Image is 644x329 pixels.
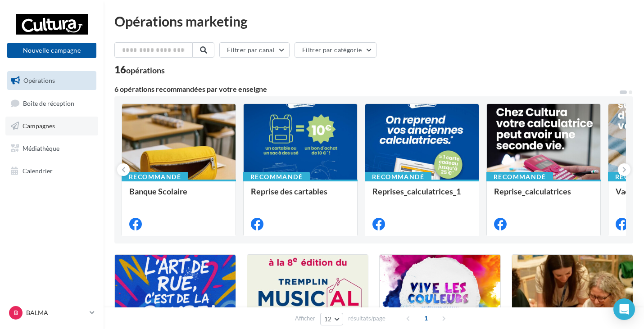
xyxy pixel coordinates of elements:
[23,167,53,174] span: Calendrier
[419,311,433,325] span: 1
[295,42,376,58] button: Filtrer par catégorie
[5,117,98,135] a: Campagnes
[348,314,385,323] span: résultats/page
[251,186,327,196] span: Reprise des cartables
[14,308,18,317] span: B
[243,172,310,182] div: Recommandé
[365,172,431,182] div: Recommandé
[26,308,86,317] p: BALMA
[320,313,343,325] button: 12
[324,315,332,323] span: 12
[7,43,96,58] button: Nouvelle campagne
[219,42,290,58] button: Filtrer par canal
[23,144,59,152] span: Médiathèque
[5,71,98,90] a: Opérations
[5,139,98,158] a: Médiathèque
[114,65,165,75] div: 16
[295,314,315,323] span: Afficher
[5,162,98,180] a: Calendrier
[494,186,571,196] span: Reprise_calculatrices
[23,77,55,84] span: Opérations
[23,122,55,130] span: Campagnes
[372,186,461,196] span: Reprises_calculatrices_1
[486,172,553,182] div: Recommandé
[122,172,188,182] div: Recommandé
[5,94,98,113] a: Boîte de réception
[7,304,96,321] a: B BALMA
[114,14,633,28] div: Opérations marketing
[23,99,74,107] span: Boîte de réception
[613,298,635,320] div: Open Intercom Messenger
[129,186,187,196] span: Banque Scolaire
[126,66,165,74] div: opérations
[114,86,619,93] div: 6 opérations recommandées par votre enseigne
